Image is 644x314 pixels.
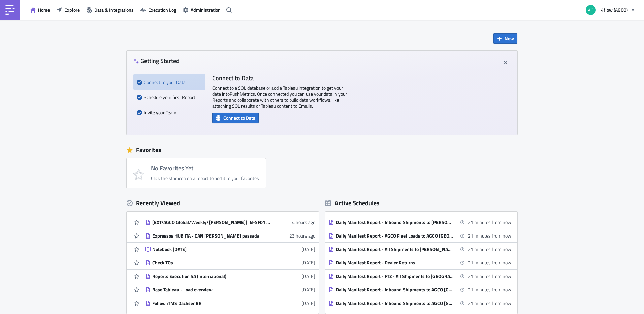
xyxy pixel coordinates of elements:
a: Expressos HUB ITA - CAN [PERSON_NAME] passada23 hours ago [145,229,315,242]
span: Home [38,6,50,13]
a: Connect to Data [212,114,259,121]
div: Invite your Team [137,105,202,120]
time: 2025-08-29 09:00 [468,219,511,226]
time: 2025-08-27T18:56:57Z [301,259,315,266]
time: 2025-08-29 09:00 [468,300,511,307]
a: Check TOs[DATE] [145,256,315,269]
button: Explore [53,5,83,15]
time: 2025-08-29 09:00 [468,246,511,253]
span: Administration [191,6,221,13]
h4: Connect to Data [212,74,347,82]
button: Execution Log [137,5,180,15]
a: Daily Manifest Report - Inbound Shipments to AGCO [GEOGRAPHIC_DATA]21 minutes from now [329,283,511,296]
p: Connect to a SQL database or add a Tableau integration to get your data into PushMetrics . Once c... [212,85,347,109]
div: Active Schedules [325,199,380,207]
button: Data & Integrations [83,5,137,15]
div: Favorites [127,145,517,155]
img: Avatar [585,4,597,16]
a: Notebook [DATE][DATE] [145,243,315,256]
a: [EXT/AGCO Global/Weekly/[PERSON_NAME]] IN-SF01 [GEOGRAPHIC_DATA] Seafreight Article Tracking Repo... [145,216,315,229]
button: Home [27,5,53,15]
a: Daily Manifest Report - Inbound Shipments to [PERSON_NAME][GEOGRAPHIC_DATA]21 minutes from now [329,216,511,229]
div: Daily Manifest Report - All Shipments to [PERSON_NAME] and AGCO [GEOGRAPHIC_DATA] - [GEOGRAPHIC_D... [336,246,454,252]
span: Execution Log [148,6,176,13]
h4: No Favorites Yet [151,165,259,172]
time: 2025-08-29 09:00 [468,286,511,293]
div: Daily Manifest Report - Inbound Shipments to [PERSON_NAME][GEOGRAPHIC_DATA] [336,219,454,225]
span: Connect to Data [223,114,255,121]
time: 2025-08-27T19:03:21Z [301,246,315,253]
time: 2025-08-27T18:09:48Z [301,286,315,293]
div: Schedule your first Report [137,90,202,105]
a: Daily Manifest Report - All Shipments to [PERSON_NAME] and AGCO [GEOGRAPHIC_DATA] - [GEOGRAPHIC_D... [329,243,511,256]
h4: Getting Started [133,57,180,64]
span: Data & Integrations [94,6,134,13]
a: Daily Manifest Report - FTZ - All Shipments to [GEOGRAPHIC_DATA] and [GEOGRAPHIC_DATA]21 minutes ... [329,270,511,283]
div: Daily Manifest Report - AGCO Fleet Loads to AGCO [GEOGRAPHIC_DATA] [336,233,454,239]
time: 2025-08-29 09:00 [468,259,511,266]
div: Reports Execution SA (International) [152,273,270,279]
button: Connect to Data [212,113,259,123]
div: Notebook [DATE] [152,246,270,252]
time: 2025-08-28T12:38:44Z [289,232,315,239]
button: New [493,33,517,44]
time: 2025-08-29T07:56:24Z [292,219,315,226]
div: Daily Manifest Report - Inbound Shipments to AGCO [GEOGRAPHIC_DATA] [336,287,454,293]
a: Reports Execution SA (International)[DATE] [145,270,315,283]
div: Follow iTMS Dachser BR [152,300,270,306]
div: Daily Manifest Report - Dealer Returns [336,260,454,266]
div: Daily Manifest Report - FTZ - All Shipments to [GEOGRAPHIC_DATA] and [GEOGRAPHIC_DATA] [336,273,454,279]
time: 2025-08-27T17:18:32Z [301,300,315,307]
div: Expressos HUB ITA - CAN [PERSON_NAME] passada [152,233,270,239]
a: Base Tableau - Load overview[DATE] [145,283,315,296]
button: Administration [180,5,224,15]
a: Follow iTMS Dachser BR[DATE] [145,296,315,310]
div: [EXT/AGCO Global/Weekly/[PERSON_NAME]] IN-SF01 [GEOGRAPHIC_DATA] Seafreight Article Tracking Report [152,219,270,225]
time: 2025-08-29 09:00 [468,273,511,280]
time: 2025-08-27T18:10:01Z [301,273,315,280]
span: 4flow (AGCO) [601,6,628,13]
div: Daily Manifest Report - Inbound Shipments to AGCO [GEOGRAPHIC_DATA] - WEST [336,300,454,306]
a: Daily Manifest Report - Inbound Shipments to AGCO [GEOGRAPHIC_DATA] - WEST21 minutes from now [329,296,511,310]
div: Base Tableau - Load overview [152,287,270,293]
span: Explore [64,6,80,13]
span: New [505,35,514,42]
a: Daily Manifest Report - Dealer Returns21 minutes from now [329,256,511,269]
div: Recently Viewed [127,198,319,208]
a: Daily Manifest Report - AGCO Fleet Loads to AGCO [GEOGRAPHIC_DATA]21 minutes from now [329,229,511,242]
img: PushMetrics [5,5,15,15]
div: Connect to your Data [137,74,202,90]
time: 2025-08-29 09:00 [468,232,511,239]
div: Check TOs [152,260,270,266]
div: Click the star icon on a report to add it to your favorites [151,175,259,181]
button: 4flow (AGCO) [582,3,639,18]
